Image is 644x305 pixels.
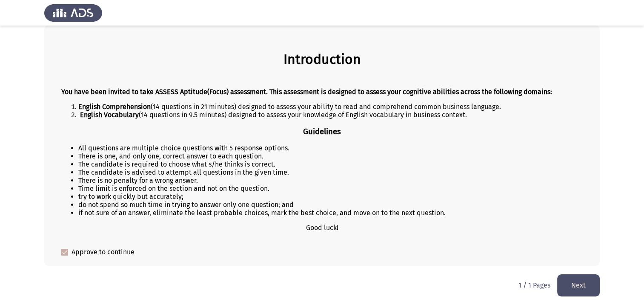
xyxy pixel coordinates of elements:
li: Time limit is enforced on the section and not on the question. [78,184,583,193]
li: if not sure of an answer, eliminate the least probable choices, mark the best choice, and move on... [78,209,583,217]
span: Approve to continue [72,247,135,257]
li: There is no penalty for a wrong answer. [78,176,583,184]
li: The candidate is advised to attempt all questions in the given time. [78,168,583,176]
span: (14 questions in 9.5 minutes) designed to assess your knowledge of English vocabulary in business... [139,111,467,119]
li: do not spend so much time in trying to answer only one question; and [78,201,583,209]
button: load next page [557,274,600,296]
p: Good luck! [61,224,583,232]
span: (14 questions in 21 minutes) designed to assess your ability to read and comprehend common busine... [151,103,501,111]
li: All questions are multiple choice questions with 5 response options. [78,144,583,152]
b: Guidelines [303,127,341,136]
p: 1 / 1 Pages [518,281,550,289]
li: There is one, and only one, correct answer to each question. [78,152,583,160]
strong: You have been invited to take ASSESS Aptitude(Focus) assessment. This assessment is designed to a... [61,88,552,96]
img: Assess Talent Management logo [44,1,102,25]
b: English Comprehension [78,103,151,111]
li: try to work quickly but accurately; [78,193,583,201]
li: The candidate is required to choose what s/he thinks is correct. [78,160,583,168]
b: Introduction [283,51,361,67]
b: English Vocabulary [80,111,139,119]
